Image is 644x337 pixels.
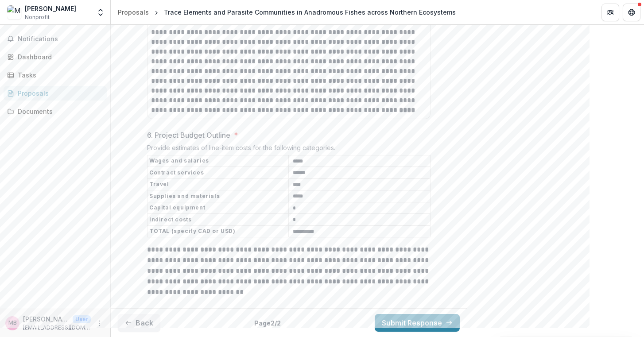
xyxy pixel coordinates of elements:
[18,35,103,43] span: Notifications
[147,144,431,155] div: Provide estimates of line-item costs for the following categories.
[18,107,100,116] div: Documents
[18,89,100,98] div: Proposals
[4,68,107,82] a: Tasks
[7,5,21,19] img: Miranda Brohman
[118,8,149,17] div: Proposals
[147,225,289,237] th: TOTAL (specify CAD or USD)
[147,167,289,179] th: Contract services
[4,32,107,46] button: Notifications
[18,70,100,80] div: Tasks
[623,4,640,21] button: Get Help
[25,4,76,13] div: [PERSON_NAME]
[25,13,50,21] span: Nonprofit
[4,104,107,119] a: Documents
[147,178,289,190] th: Travel
[147,190,289,202] th: Supplies and materials
[375,314,460,332] button: Submit Response
[73,315,91,323] p: User
[114,6,152,19] a: Proposals
[147,214,289,226] th: Indirect costs
[118,314,160,332] button: Back
[147,202,289,214] th: Capital equipment
[147,130,230,140] p: 6. Project Budget Outline
[23,324,91,332] p: [EMAIL_ADDRESS][DOMAIN_NAME]
[601,4,619,21] button: Partners
[8,320,17,326] div: Miranda Brohman
[254,318,281,328] p: Page 2 / 2
[164,8,456,17] div: Trace Elements and Parasite Communities in Anadromous Fishes across Northern Ecosystems
[94,4,107,21] button: Open entity switcher
[4,86,107,101] a: Proposals
[23,314,69,324] p: [PERSON_NAME]
[147,155,289,167] th: Wages and salaries
[94,318,105,329] button: More
[4,50,107,64] a: Dashboard
[114,6,459,19] nav: breadcrumb
[18,52,100,62] div: Dashboard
